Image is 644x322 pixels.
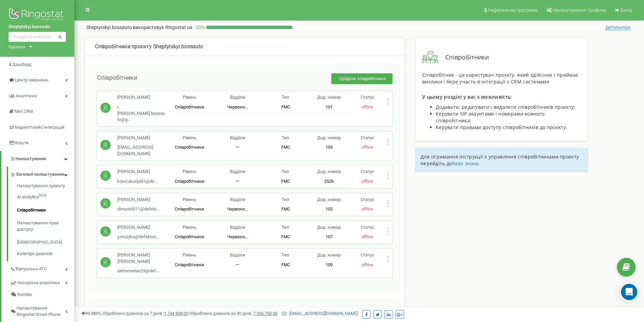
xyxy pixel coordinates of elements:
[361,252,374,257] span: Статус
[12,62,31,67] span: Дашборд
[117,224,159,231] p: [PERSON_NAME]
[183,252,196,257] span: Рівень
[17,236,74,249] a: [DEMOGRAPHIC_DATA]
[361,169,374,174] span: Статус
[117,206,160,212] span: dimantd311@defekt...
[438,53,489,62] span: Співробітники
[15,140,29,145] span: Кошти
[230,135,245,140] span: Відділи
[16,93,37,98] span: Аналiтика
[117,252,165,265] p: [PERSON_NAME] [PERSON_NAME]
[17,217,74,236] a: Налаштування прав доступу
[8,32,66,42] input: Пошук за номером
[117,268,159,273] span: olehomelian23@def...
[117,169,157,175] p: [PERSON_NAME]
[317,169,341,174] span: Дод. номер
[189,311,278,316] span: Оброблено дзвінків за 30 днів :
[230,169,245,174] span: Відділи
[230,252,245,257] span: Відділи
[117,234,159,239] span: y.muzyka@defektov...
[117,94,165,101] p: [PERSON_NAME]
[282,197,289,202] span: Тип
[183,95,196,100] span: Рівень
[282,169,289,174] span: Тип
[282,225,289,230] span: Тип
[10,289,74,301] a: Колбек
[164,311,188,316] u: 1 744 838,00
[436,110,544,124] span: Керувати SIP акаунтами і номерами кожного співробітника;
[227,234,248,239] span: Червоно...
[17,305,65,318] span: Налаштування Ringostat Smart Phone
[10,275,74,289] a: Наскрізна аналітика
[8,44,25,50] div: Проєкти
[422,94,512,100] span: У цьому розділі у вас є можливість:
[281,262,290,267] span: FMC
[230,95,245,100] span: Відділи
[281,104,290,109] span: FMC
[16,171,64,178] span: Загальні налаштування
[175,179,204,184] span: Співробітники
[17,183,74,191] a: Налаштування проєкту
[282,95,289,100] span: Тип
[317,197,341,202] span: Дод. номер
[102,311,188,316] span: Оброблено дзвінків за 7 днів :
[361,104,373,109] span: offline
[8,24,66,30] a: Sheptytskyi.bossauto
[317,252,341,257] span: Дод. номер
[15,125,65,130] span: Маркетплейс інтеграцій
[436,104,575,110] span: Додавати, редагувати і видаляти співробітників проєкту;
[230,197,245,202] span: Відділи
[8,7,66,24] img: Ringostat logo
[133,25,192,30] span: використовує Ringostat на
[361,197,374,202] span: Статус
[361,145,373,150] span: offline
[10,167,74,180] a: Загальні налаштування
[436,124,567,130] span: Керувати правами доступу співробітників до проєкту.
[81,311,101,316] span: 99,989%
[310,234,348,240] p: 107
[317,225,341,230] span: Дод. номер
[281,145,290,150] span: FMC
[310,262,348,268] p: 109
[183,169,196,174] span: Рівень
[310,206,348,213] p: 102
[621,284,637,300] div: Open Intercom Messenger
[310,104,348,110] p: 101
[422,72,578,85] span: Співробітник - це користувач проєкту, який здійснює і приймає виклики і бере участь в інтеграції ...
[605,25,630,30] span: Детальніше
[421,153,579,167] span: Для отримання інструкції з управління співробітниками проєкту перейдіть до
[95,43,152,50] span: Співробітники проєкту
[10,300,74,320] a: Налаштування Ringostat Smart Phone
[10,261,74,275] a: Віртуальна АТС
[317,95,341,100] span: Дод. номер
[361,234,373,239] span: offline
[361,262,373,267] span: offline
[117,135,165,141] p: [PERSON_NAME]
[15,77,48,82] span: Центр звернень
[1,151,74,167] a: Налаштування
[183,197,196,202] span: Рівень
[282,135,289,140] span: Тип
[361,135,374,140] span: Статус
[183,225,196,230] span: Рівень
[281,179,290,184] span: FMC
[175,104,204,109] span: Співробітники
[317,135,341,140] span: Дод. номер
[452,160,479,167] span: бази знань
[117,197,160,203] p: [PERSON_NAME]
[282,252,289,257] span: Тип
[282,311,358,316] a: [EMAIL_ADDRESS][DOMAIN_NAME]
[175,145,204,150] span: Співробітники
[331,73,392,84] button: +Додати співробітника
[95,43,395,51] div: Sheptytskyi.bossauto
[15,109,33,114] span: Mini CRM
[361,95,374,100] span: Статус
[281,206,290,212] span: FMC
[117,179,157,184] span: kravcukurij451@de...
[227,104,248,109] span: Червоно...
[340,76,386,81] span: Додати співробітника
[183,135,196,140] span: Рівень
[17,249,74,257] a: Категорії дзвінків
[310,178,348,185] p: 2526
[117,104,165,122] span: r.[PERSON_NAME].bossauto@g...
